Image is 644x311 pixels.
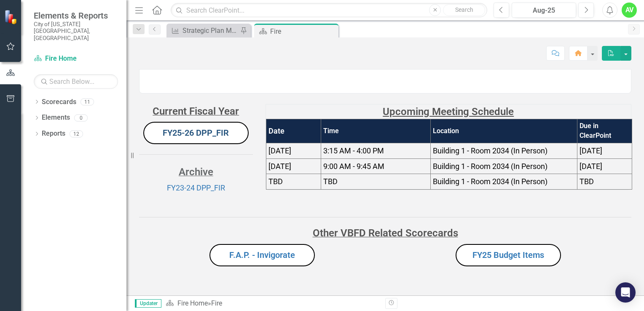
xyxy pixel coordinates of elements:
[169,25,238,36] a: Strategic Plan Measure Overview
[42,97,76,107] a: Scorecards
[143,122,249,144] button: FY25-26 DPP_FIR
[74,114,88,121] div: 0
[179,166,213,178] strong: Archive
[615,282,636,303] div: Open Intercom Messenger
[229,250,295,260] a: F.A.P. - Invigorate
[580,146,602,155] span: [DATE]
[182,25,238,36] div: Strategic Plan Measure Overview
[209,244,315,266] button: F.A.P. - Invigorate
[42,113,70,123] a: Elements
[323,127,339,135] strong: Time
[433,162,547,171] span: Building 1 - Room 2034 (In Person)
[515,5,573,16] div: Aug-25
[456,244,561,266] button: FY25 Budget Items
[323,177,338,186] span: TBD
[580,122,611,139] strong: Due in ClearPoint
[323,146,384,155] span: 3:15 AM - 4:00 PM
[42,129,65,139] a: Reports
[433,127,459,135] strong: Location
[34,11,118,21] span: Elements & Reports
[580,162,602,171] span: [DATE]
[177,299,208,307] a: Fire Home
[34,74,118,89] input: Search Below...
[268,162,291,171] span: [DATE]
[163,128,229,138] a: FY25-26 DPP_FIR
[268,126,284,135] strong: Date
[70,130,83,137] div: 12
[472,250,544,260] a: FY25 Budget Items
[153,105,239,117] strong: Current Fiscal Year
[135,299,161,308] span: Updater
[433,146,547,155] span: Building 1 - Room 2034 (In Person)
[383,106,514,118] strong: Upcoming Meeting Schedule
[34,21,118,41] small: City of [US_STATE][GEOGRAPHIC_DATA], [GEOGRAPHIC_DATA]
[166,299,379,308] div: »
[512,3,576,18] button: Aug-25
[4,10,19,24] img: ClearPoint Strategy
[443,4,485,16] button: Search
[580,177,594,186] span: TBD
[80,98,94,105] div: 11
[34,54,118,64] a: Fire Home
[268,146,291,155] span: [DATE]
[455,6,473,13] span: Search
[167,183,225,192] a: FY23-24 DPP_FIR
[622,3,637,18] button: AV
[270,26,336,37] div: Fire
[313,227,458,239] strong: Other VBFD Related Scorecards
[323,162,384,171] span: 9:00 AM - 9:45 AM
[211,299,222,307] div: Fire
[268,177,283,186] span: TBD
[433,177,547,186] span: Building 1 - Room 2034 (In Person)
[171,3,487,18] input: Search ClearPoint...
